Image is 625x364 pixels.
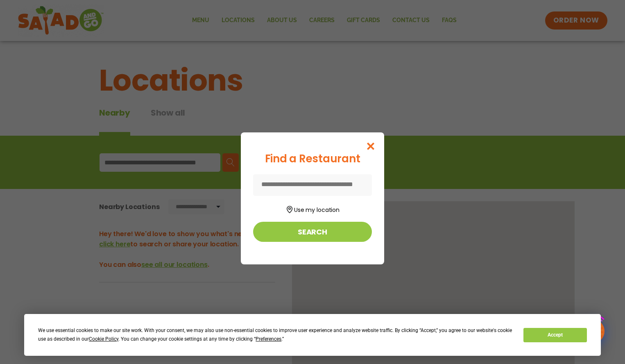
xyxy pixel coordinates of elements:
[38,326,514,344] div: We use essential cookies to make our site work. With your consent, we may also use non-essential ...
[253,151,372,167] div: Find a Restaurant
[523,328,587,342] button: Accept
[358,132,384,160] button: Close modal
[24,314,601,356] div: Cookie Consent Prompt
[256,336,281,342] span: Preferences
[253,222,372,242] button: Search
[89,336,118,342] span: Cookie Policy
[253,203,372,214] button: Use my location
